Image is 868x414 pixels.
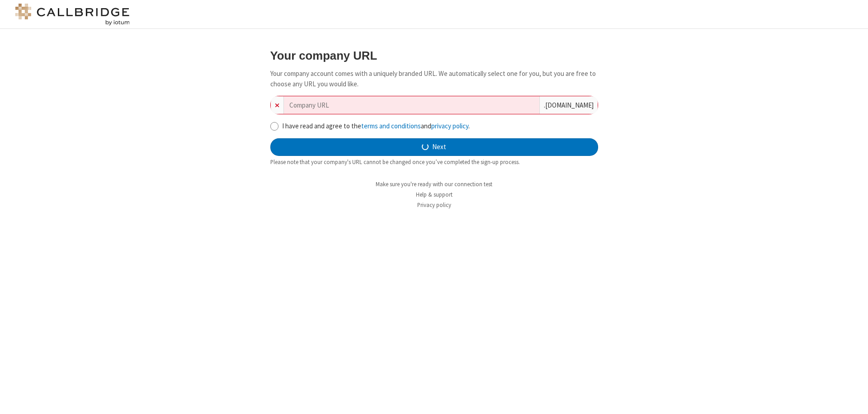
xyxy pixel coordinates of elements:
img: logo@2x.png [14,4,131,25]
a: Make sure you're ready with our connection test [376,180,492,188]
p: Your company account comes with a uniquely branded URL. We automatically select one for you, but ... [270,69,598,89]
a: Privacy policy [417,201,451,209]
h3: Your company URL [270,49,598,62]
div: Please note that your company's URL cannot be changed once you’ve completed the sign-up process. [270,158,598,166]
label: I have read and agree to the and . [282,121,598,132]
button: Next [270,138,598,156]
span: Next [432,142,446,152]
a: Help & support [416,191,453,198]
a: terms and conditions [361,122,421,130]
a: privacy policy [431,122,468,130]
div: . [DOMAIN_NAME] [539,96,598,114]
input: Company URL [284,96,539,114]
